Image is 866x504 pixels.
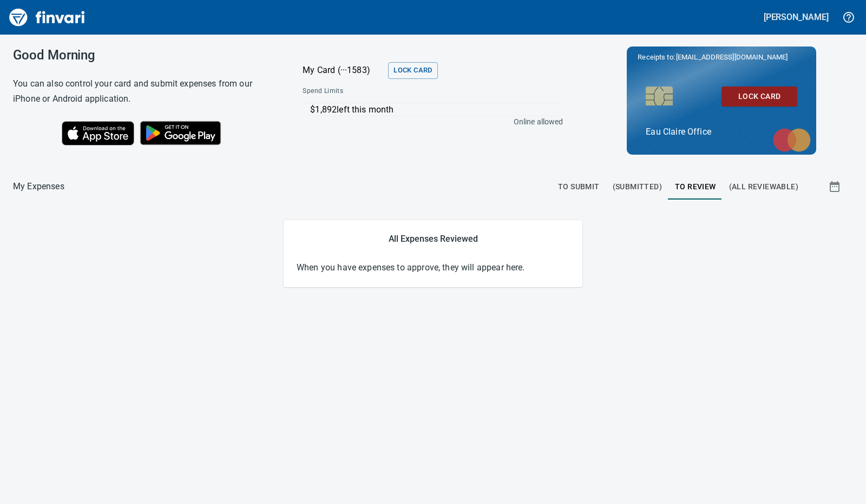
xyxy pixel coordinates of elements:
[393,64,432,77] span: Lock Card
[729,180,798,194] span: (All Reviewable)
[818,174,853,200] button: Show transactions within a particular date range
[297,261,569,274] p: When you have expenses to approve, they will appear here.
[767,123,816,157] img: mastercard.svg
[303,64,384,77] p: My Card (···1583)
[13,48,275,63] h3: Good Morning
[13,180,64,193] p: My Expenses
[721,87,797,107] button: Lock Card
[558,180,600,194] span: To Submit
[62,121,134,145] img: Download on the App Store
[134,115,227,151] img: Get it on Google Play
[613,180,662,194] span: (Submitted)
[764,11,829,23] h5: [PERSON_NAME]
[310,103,560,116] p: $1,892 left this month
[388,62,437,79] button: Lock Card
[6,4,88,30] img: Finvari
[646,125,797,138] p: Eau Claire Office
[294,116,563,127] p: Online allowed
[303,86,452,97] span: Spend Limits
[13,76,275,107] h6: You can also control your card and submit expenses from our iPhone or Android application.
[638,52,805,63] p: Receipts to:
[297,233,569,244] h5: All Expenses Reviewed
[675,180,716,194] span: To Review
[761,9,831,25] button: [PERSON_NAME]
[675,52,789,62] span: [EMAIL_ADDRESS][DOMAIN_NAME]
[730,90,789,103] span: Lock Card
[13,180,64,193] nav: breadcrumb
